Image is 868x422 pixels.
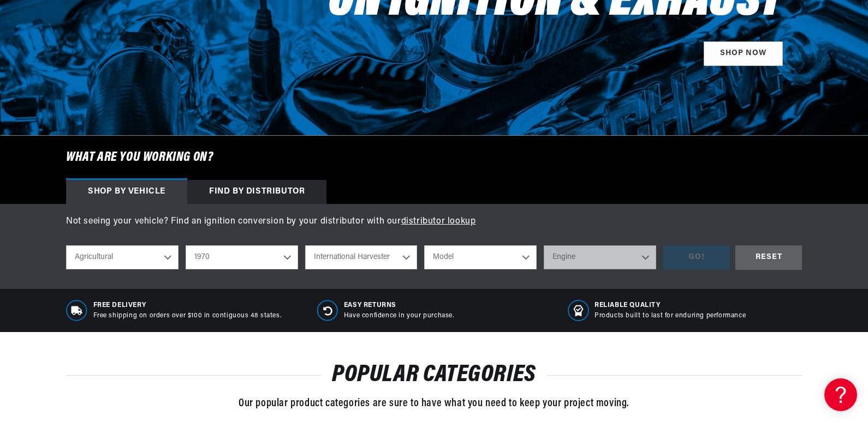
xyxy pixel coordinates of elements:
div: Find by Distributor [187,180,326,204]
a: SHOP NOW [704,41,783,66]
select: Model [424,245,537,269]
h6: What are you working on? [39,136,829,179]
select: Year [186,245,298,269]
span: RELIABLE QUALITY [594,301,746,310]
p: Free shipping on orders over $100 in contiguous 48 states. [93,311,282,321]
select: Engine [544,245,656,269]
span: Our popular product categories are sure to have what you need to keep your project moving. [239,398,629,409]
span: Free Delivery [93,301,282,310]
select: Make [305,245,418,269]
div: Shop by vehicle [66,180,187,204]
h2: POPULAR CATEGORIES [66,365,802,385]
p: Products built to last for enduring performance [594,311,746,321]
select: Ride Type [66,245,179,269]
span: Easy Returns [344,301,454,310]
p: Not seeing your vehicle? Find an ignition conversion by your distributor with our [66,215,802,229]
a: distributor lookup [401,217,476,226]
div: RESET [735,245,802,270]
p: Have confidence in your purchase. [344,311,454,321]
